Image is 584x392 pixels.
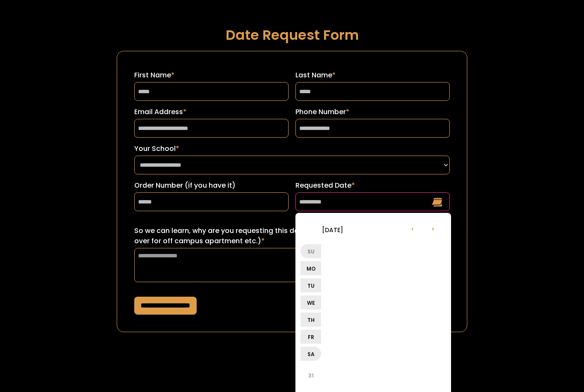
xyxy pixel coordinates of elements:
[295,70,450,80] label: Last Name
[301,365,321,386] li: 31
[117,51,467,332] form: Request a Date Form
[134,107,289,117] label: Email Address
[301,244,321,258] li: Su
[402,218,423,239] li: ‹
[295,107,450,117] label: Phone Number
[134,226,450,246] label: So we can learn, why are you requesting this date? (ex: sorority recruitment, lease turn over for...
[301,278,321,292] li: Tu
[295,180,450,191] label: Requested Date
[423,218,443,239] li: ›
[301,312,321,327] li: Th
[301,261,321,275] li: Mo
[134,144,450,154] label: Your School
[301,219,365,240] li: [DATE]
[301,347,321,361] li: Sa
[134,70,289,80] label: First Name
[134,180,289,191] label: Order Number (if you have it)
[301,295,321,309] li: We
[117,27,467,42] h1: Date Request Form
[301,330,321,344] li: Fr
